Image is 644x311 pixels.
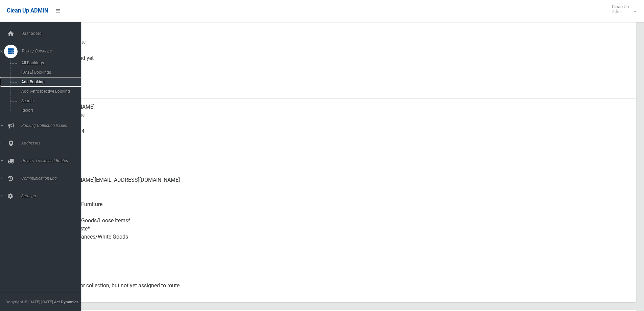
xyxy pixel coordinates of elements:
[19,80,80,84] span: Add Booking
[19,176,86,181] span: Communication Log
[19,98,80,103] span: Search
[19,123,86,128] span: Booking Collection Issues
[54,74,630,99] div: [DATE]
[19,31,86,36] span: Dashboard
[54,253,630,277] div: No
[54,87,630,95] small: Zone
[19,49,86,53] span: Tasks / Bookings
[54,38,630,46] small: Collection Date
[54,148,630,172] div: None given
[5,299,53,304] span: Copyright © [DATE]-[DATE]
[30,172,636,196] a: [PERSON_NAME][EMAIL_ADDRESS][DOMAIN_NAME]Email
[612,9,629,14] small: Admin
[54,241,630,249] small: Items
[54,50,630,74] div: Not collected yet
[54,299,78,304] strong: Jet Dynamics
[54,196,630,253] div: Household Furniture Electronics Household Goods/Loose Items* Garden Waste* Metal Appliances/White...
[54,62,630,70] small: Collected At
[7,7,48,14] span: Clean Up ADMIN
[19,61,80,65] span: All Bookings
[54,26,630,50] div: [DATE]
[19,70,80,75] span: [DATE] Bookings
[19,141,86,146] span: Addresses
[54,160,630,168] small: Landline
[54,265,630,273] small: Oversized
[609,4,636,14] span: Clean Up
[19,108,80,113] span: Report
[19,158,86,163] span: Drivers, Trucks and Routes
[54,123,630,148] div: 0488097894
[54,277,630,302] div: Approved for collection, but not yet assigned to route
[19,194,86,198] span: Settings
[54,111,630,119] small: Contact Name
[54,135,630,143] small: Mobile
[19,89,80,94] span: Add Retrospective Booking
[54,290,630,298] small: Status
[54,172,630,196] div: [PERSON_NAME][EMAIL_ADDRESS][DOMAIN_NAME]
[54,184,630,192] small: Email
[54,99,630,123] div: [PERSON_NAME]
